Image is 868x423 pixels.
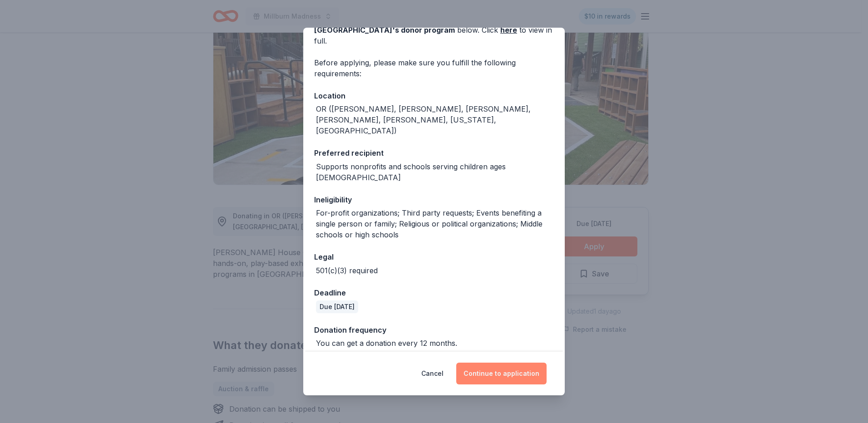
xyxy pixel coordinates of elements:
[500,25,517,35] a: here
[314,14,554,46] div: We've summarized the requirements for below. Click to view in full.
[314,57,554,79] div: Before applying, please make sure you fulfill the following requirements:
[314,287,554,299] div: Deadline
[314,251,554,263] div: Legal
[316,161,554,183] div: Supports nonprofits and schools serving children ages [DEMOGRAPHIC_DATA]
[314,324,554,336] div: Donation frequency
[316,207,554,240] div: For-profit organizations; Third party requests; Events benefiting a single person or family; Reli...
[314,194,554,206] div: Ineligibility
[316,265,378,276] div: 501(c)(3) required
[456,363,547,384] button: Continue to application
[316,300,358,313] div: Due [DATE]
[316,338,457,349] div: You can get a donation every 12 months.
[316,103,554,136] div: OR ([PERSON_NAME], [PERSON_NAME], [PERSON_NAME], [PERSON_NAME], [PERSON_NAME], [US_STATE], [GEOGR...
[421,363,444,384] button: Cancel
[314,90,554,102] div: Location
[314,147,554,159] div: Preferred recipient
